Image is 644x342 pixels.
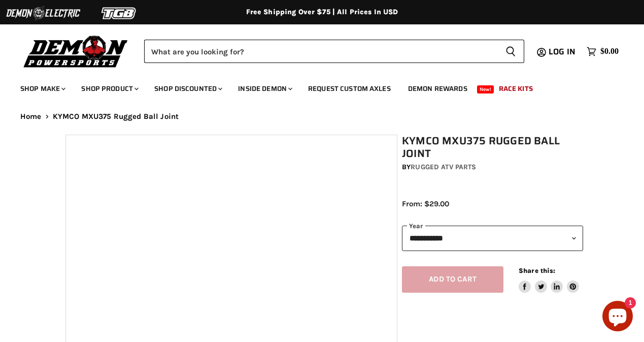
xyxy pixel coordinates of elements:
a: Request Custom Axles [300,78,398,99]
a: Demon Rewards [400,78,475,99]
a: Race Kits [491,78,540,99]
form: Product [144,40,524,63]
inbox-online-store-chat: Shopify online store chat [599,301,636,334]
span: $0.00 [600,47,619,56]
a: Shop Discounted [147,78,228,99]
a: Log in [544,47,582,56]
span: From: $29.00 [402,199,449,208]
span: New! [477,85,494,94]
img: Demon Powersports [20,33,131,69]
a: $0.00 [582,44,624,59]
span: Share this: [519,267,555,274]
a: Home [20,112,42,121]
aside: Share this: [519,266,579,293]
button: Search [497,40,524,63]
span: KYMCO MXU375 Rugged Ball Joint [53,112,179,121]
a: Shop Make [13,78,72,99]
a: Inside Demon [230,78,298,99]
select: year [402,226,583,251]
span: Log in [549,45,575,58]
h1: KYMCO MXU375 Rugged Ball Joint [402,135,583,160]
img: Demon Electric Logo 2 [5,4,81,23]
img: TGB Logo 2 [81,4,157,23]
ul: Main menu [13,74,616,99]
input: Search [144,40,497,63]
a: Shop Product [74,78,145,99]
div: by [402,162,583,173]
a: Rugged ATV Parts [411,163,476,171]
